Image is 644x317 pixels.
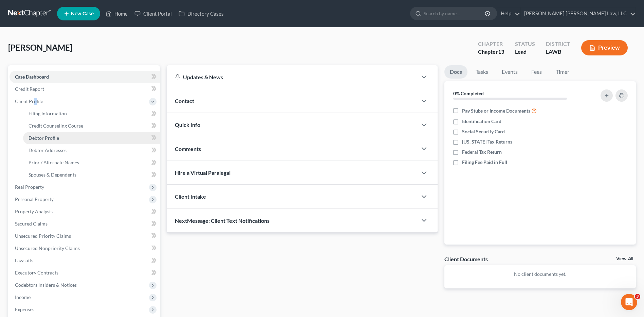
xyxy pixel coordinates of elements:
span: Unsecured Nonpriority Claims [15,245,80,251]
a: Unsecured Priority Claims [10,230,160,242]
span: Comments [175,146,201,152]
span: Identification Card [462,118,501,125]
a: Lawsuits [10,254,160,267]
a: Timer [550,65,575,79]
button: Preview [581,40,628,55]
a: Tasks [470,65,494,79]
span: NextMessage: Client Text Notifications [175,217,270,224]
a: Client Portal [131,7,175,20]
span: Lawsuits [15,257,33,263]
span: Hire a Virtual Paralegal [175,169,231,176]
div: LAWB [546,48,570,56]
a: Home [102,7,131,20]
a: [PERSON_NAME] [PERSON_NAME] Law, LLC [521,7,636,20]
a: Secured Claims [10,218,160,230]
a: Help [497,7,520,20]
span: 3 [635,294,640,299]
span: Client Intake [175,193,206,200]
span: Personal Property [15,196,54,202]
a: Directory Cases [175,7,227,20]
a: Events [496,65,523,79]
span: Credit Report [15,86,44,92]
a: Property Analysis [10,205,160,218]
a: View All [616,256,633,261]
a: Prior / Alternate Names [23,156,160,169]
span: Case Dashboard [15,74,49,80]
span: Executory Contracts [15,270,58,276]
span: Spouses & Dependents [29,172,76,178]
span: Quick Info [175,121,200,128]
a: Executory Contracts [10,267,160,279]
span: 13 [498,48,504,55]
span: Pay Stubs or Income Documents [462,107,530,114]
div: Client Documents [444,255,488,263]
span: Federal Tax Return [462,149,502,155]
iframe: Intercom live chat [621,294,637,310]
span: Unsecured Priority Claims [15,233,71,239]
div: Lead [515,48,535,56]
div: Chapter [478,48,504,56]
a: Fees [526,65,548,79]
strong: 0% Completed [453,90,484,96]
span: Prior / Alternate Names [29,160,79,165]
div: Status [515,40,535,48]
span: Client Profile [15,98,43,104]
span: Filing Fee Paid in Full [462,159,507,166]
a: Debtor Addresses [23,144,160,156]
span: [PERSON_NAME] [8,43,72,52]
span: Codebtors Insiders & Notices [15,282,77,288]
span: Income [15,294,31,300]
span: Filing Information [29,111,67,116]
a: Filing Information [23,107,160,120]
span: Contact [175,98,194,104]
a: Credit Counseling Course [23,120,160,132]
span: Expenses [15,306,34,312]
div: Chapter [478,40,504,48]
span: Debtor Addresses [29,147,67,153]
span: Real Property [15,184,44,190]
a: Docs [444,65,467,79]
span: Debtor Profile [29,135,59,141]
p: No client documents yet. [450,271,630,278]
input: Search by name... [424,7,486,20]
span: Property Analysis [15,208,53,214]
a: Credit Report [10,83,160,95]
span: Social Security Card [462,128,505,135]
a: Debtor Profile [23,132,160,144]
a: Case Dashboard [10,71,160,83]
div: Updates & News [175,73,409,81]
a: Spouses & Dependents [23,169,160,181]
span: New Case [71,11,94,16]
span: Credit Counseling Course [29,123,83,129]
a: Unsecured Nonpriority Claims [10,242,160,254]
span: Secured Claims [15,221,48,227]
div: District [546,40,570,48]
span: [US_STATE] Tax Returns [462,138,512,145]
